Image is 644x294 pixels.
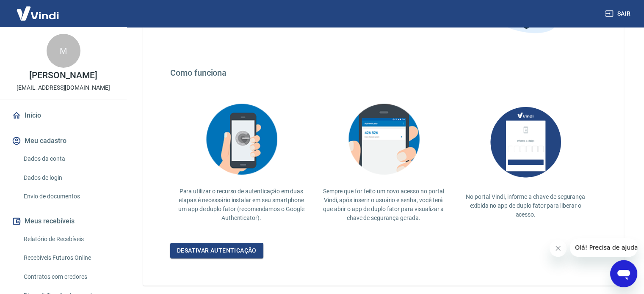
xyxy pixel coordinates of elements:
img: explication-mfa3.c449ef126faf1c3e3bb9.png [341,98,426,180]
button: Sair [603,6,634,22]
a: Dados da conta [20,150,116,168]
iframe: Fechar mensagem [550,240,567,257]
span: Olá! Precisa de ajuda? [5,6,71,13]
p: [PERSON_NAME] [29,71,97,80]
a: Contratos com credores [20,268,116,286]
a: Início [10,106,116,125]
a: Dados de login [20,169,116,187]
h4: Como funciona [170,68,597,78]
p: Para utilizar o recurso de autenticação em duas etapas é necessário instalar em seu smartphone um... [177,187,306,223]
a: Recebíveis Futuros Online [20,249,116,267]
button: Meus recebíveis [10,212,116,231]
a: Relatório de Recebíveis [20,231,116,248]
img: AUbNX1O5CQAAAABJRU5ErkJggg== [483,98,568,186]
a: Envio de documentos [20,188,116,205]
img: Vindi [10,0,65,26]
button: Meu cadastro [10,132,116,150]
p: Sempre que for feito um novo acesso no portal Vindi, após inserir o usuário e senha, você terá qu... [319,187,448,223]
a: Desativar autenticação [170,243,263,258]
div: M [47,34,80,68]
p: No portal Vindi, informe a chave de segurança exibida no app de duplo fator para liberar o acesso. [461,192,590,219]
iframe: Botão para abrir a janela de mensagens [610,260,637,287]
p: [EMAIL_ADDRESS][DOMAIN_NAME] [17,83,110,92]
img: explication-mfa2.908d58f25590a47144d3.png [199,98,284,180]
iframe: Mensagem da empresa [570,238,637,257]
